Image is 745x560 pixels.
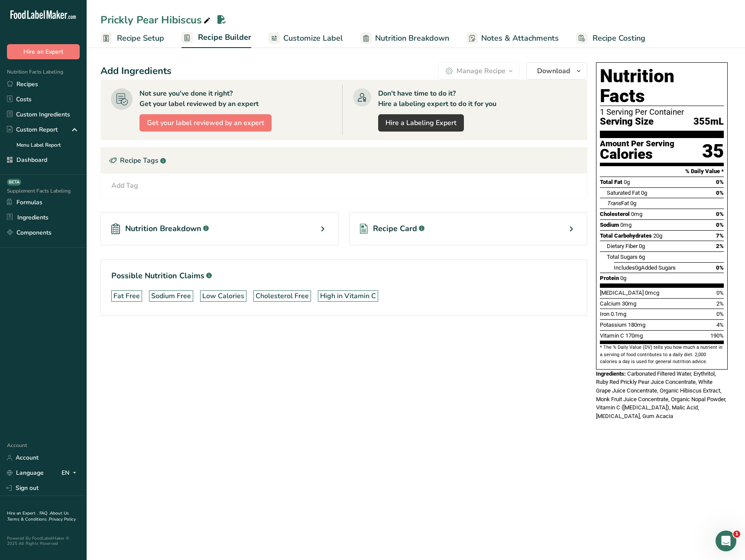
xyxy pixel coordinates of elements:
[7,536,80,546] div: Powered By FoodLabelMaker © 2025 All Rights Reserved
[139,88,259,109] div: Not sure you've done it right? Get your label reviewed by an expert
[139,114,272,132] button: Get your label reviewed by an expert
[600,148,674,161] div: Calories
[181,28,251,48] a: Recipe Builder
[481,32,559,44] span: Notes & Attachments
[635,264,641,271] span: 0g
[537,66,570,76] span: Download
[607,243,638,249] span: Dietary Fiber
[607,200,621,206] i: Trans
[198,32,251,43] span: Recipe Builder
[600,222,619,228] span: Sodium
[600,344,724,365] section: * The % Daily Value (DV) tells you how much a nutrient in a serving of food contributes to a dail...
[630,200,636,206] span: 0g
[716,243,724,249] span: 2%
[320,291,376,301] div: High in Vitamin C
[716,264,724,271] span: 0%
[607,200,629,206] span: Fat
[256,291,309,301] div: Cholesterol Free
[202,291,244,301] div: Low Calories
[7,179,21,186] div: BETA
[466,29,559,48] a: Notes & Attachments
[645,290,659,296] span: 0mcg
[693,116,724,127] span: 355mL
[600,108,724,116] div: 1 Serving Per Container
[113,291,140,301] div: Fat Free
[111,270,577,282] h1: Possible Nutrition Claims
[716,179,724,185] span: 0%
[607,254,638,260] span: Total Sugars
[702,140,724,163] div: 35
[600,166,724,177] section: % Daily Value *
[7,125,58,134] div: Custom Report
[620,222,632,228] span: 0mg
[526,62,587,80] button: Download
[125,223,201,235] span: Nutrition Breakdown
[600,322,627,328] span: Potassium
[7,510,38,516] a: Hire an Expert .
[269,29,343,48] a: Customize Label
[576,29,645,48] a: Recipe Costing
[101,148,587,174] div: Recipe Tags
[39,510,50,516] a: FAQ .
[600,179,622,185] span: Total Fat
[100,29,164,48] a: Recipe Setup
[596,370,726,419] span: Carbonated Filtered Water, Erythritol, Ruby Red Prickly Pear Juice Concentrate, White Grape Juice...
[7,465,44,480] a: Language
[620,275,626,281] span: 0g
[600,116,654,127] span: Serving Size
[7,516,49,522] a: Terms & Conditions .
[641,190,647,196] span: 0g
[378,88,496,109] div: Don't have time to do it? Hire a labeling expert to do it for you
[600,66,724,106] h1: Nutrition Facts
[716,300,724,307] span: 2%
[600,232,652,239] span: Total Carbohydrates
[653,232,662,239] span: 20g
[375,32,449,44] span: Nutrition Breakdown
[628,322,645,328] span: 180mg
[49,516,76,522] a: Privacy Policy
[373,223,417,235] span: Recipe Card
[62,468,80,478] div: EN
[151,291,191,301] div: Sodium Free
[639,243,645,249] span: 0g
[600,290,644,296] span: [MEDICAL_DATA]
[716,290,724,296] span: 0%
[611,311,626,317] span: 0.1mg
[733,531,740,537] span: 1
[600,140,674,148] div: Amount Per Serving
[7,44,80,59] button: Hire an Expert
[600,300,621,307] span: Calcium
[378,114,464,132] a: Hire a Labeling Expert
[716,531,736,551] iframe: Intercom live chat
[600,332,624,339] span: Vitamin C
[716,322,724,328] span: 4%
[100,12,212,28] div: Prickly Pear Hibiscus
[624,179,630,185] span: 0g
[147,118,264,128] span: Get your label reviewed by an expert
[716,311,724,317] span: 0%
[600,311,609,317] span: Iron
[716,190,724,196] span: 0%
[360,29,449,48] a: Nutrition Breakdown
[600,275,619,281] span: Protein
[622,300,636,307] span: 30mg
[716,211,724,217] span: 0%
[111,180,138,191] div: Add Tag
[639,254,645,260] span: 6g
[614,264,676,271] span: Includes Added Sugars
[631,211,642,217] span: 0mg
[625,332,643,339] span: 170mg
[593,32,645,44] span: Recipe Costing
[607,190,640,196] span: Saturated Fat
[716,232,724,239] span: 7%
[710,332,724,339] span: 190%
[716,222,724,228] span: 0%
[283,32,343,44] span: Customize Label
[100,64,172,78] div: Add Ingredients
[7,510,69,522] a: About Us .
[600,211,630,217] span: Cholesterol
[596,370,626,377] span: Ingredients:
[117,32,164,44] span: Recipe Setup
